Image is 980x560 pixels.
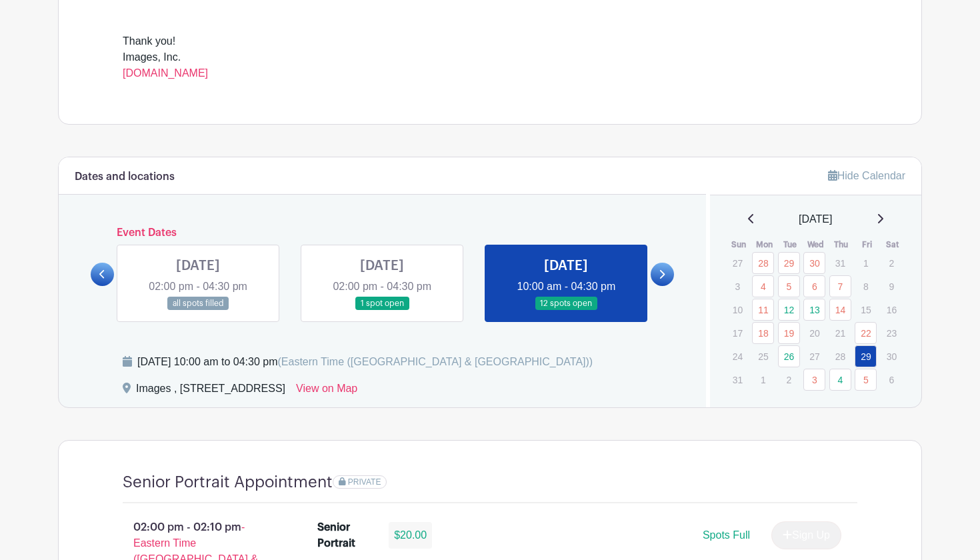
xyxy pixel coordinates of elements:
[854,238,880,251] th: Fri
[855,369,877,391] a: 5
[803,238,829,251] th: Wed
[881,323,903,343] p: 23
[855,276,877,297] p: 8
[727,299,749,320] p: 10
[75,171,175,183] h6: Dates and locations
[727,323,749,343] p: 17
[829,299,851,321] a: 14
[778,369,800,390] p: 2
[752,346,774,367] p: 25
[136,381,285,402] div: Images , [STREET_ADDRESS]
[778,252,800,274] a: 29
[752,299,774,321] a: 11
[855,322,877,344] a: 22
[829,238,855,251] th: Thu
[855,253,877,273] p: 1
[803,299,825,321] a: 13
[881,253,903,273] p: 2
[803,252,825,274] a: 30
[348,477,381,487] span: PRIVATE
[726,238,752,251] th: Sun
[114,227,651,239] h6: Event Dates
[778,275,800,297] a: 5
[828,170,905,181] a: Hide Calendar
[778,345,800,367] a: 26
[751,238,777,251] th: Mon
[727,369,749,390] p: 31
[123,473,333,492] h4: Senior Portrait Appointment
[752,322,774,344] a: 18
[829,346,851,367] p: 28
[752,275,774,297] a: 4
[803,275,825,297] a: 6
[803,346,825,367] p: 27
[137,354,593,370] div: [DATE] 10:00 am to 04:30 pm
[123,49,857,81] div: Images, Inc.
[123,67,208,79] a: [DOMAIN_NAME]
[881,276,903,297] p: 9
[829,369,851,391] a: 4
[778,299,800,321] a: 12
[880,238,906,251] th: Sat
[703,529,750,541] span: Spots Full
[881,299,903,320] p: 16
[855,299,877,320] p: 15
[799,211,832,227] span: [DATE]
[317,519,373,551] div: Senior Portrait
[389,522,432,549] div: $20.00
[727,346,749,367] p: 24
[752,252,774,274] a: 28
[727,253,749,273] p: 27
[296,381,357,402] a: View on Map
[881,369,903,390] p: 6
[778,322,800,344] a: 19
[803,323,825,343] p: 20
[752,369,774,390] p: 1
[727,276,749,297] p: 3
[123,33,857,49] div: Thank you!
[881,346,903,367] p: 30
[829,253,851,273] p: 31
[277,356,593,367] span: (Eastern Time ([GEOGRAPHIC_DATA] & [GEOGRAPHIC_DATA]))
[855,345,877,367] a: 29
[777,238,803,251] th: Tue
[829,275,851,297] a: 7
[829,323,851,343] p: 21
[803,369,825,391] a: 3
